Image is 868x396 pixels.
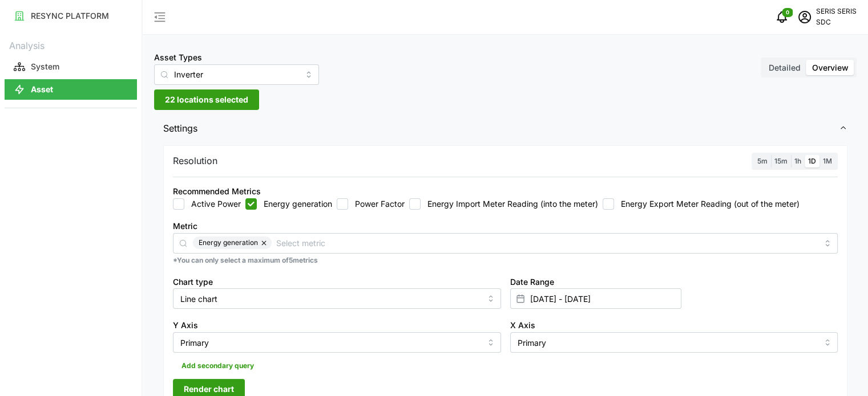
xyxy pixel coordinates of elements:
[510,276,554,288] label: Date Range
[31,61,59,72] p: System
[793,6,816,28] button: schedule
[154,51,202,64] label: Asset Types
[812,63,849,72] span: Overview
[5,56,137,77] button: System
[5,6,137,26] button: RESYNC PLATFORM
[816,6,857,17] p: SERIS SERIS
[794,157,801,165] span: 1h
[173,288,501,309] input: Select chart type
[199,236,258,249] span: Energy generation
[154,89,259,110] button: 22 locations selected
[5,36,137,53] p: Analysis
[173,220,197,232] label: Metric
[5,55,137,78] a: System
[5,5,137,27] a: RESYNC PLATFORM
[769,63,801,72] span: Detailed
[173,276,213,288] label: Chart type
[173,332,501,353] input: Select Y axis
[173,357,263,374] button: Add secondary query
[31,10,109,22] p: RESYNC PLATFORM
[154,115,857,142] button: Settings
[276,236,818,249] input: Select metric
[181,358,254,374] span: Add secondary query
[5,78,137,101] a: Asset
[816,17,857,28] p: SDC
[348,198,405,210] label: Power Factor
[173,185,261,198] div: Recommended Metrics
[614,198,800,210] label: Energy Export Meter Reading (out of the meter)
[184,198,241,210] label: Active Power
[823,157,832,165] span: 1M
[31,84,53,95] p: Asset
[165,90,248,109] span: 22 locations selected
[808,157,816,165] span: 1D
[774,157,788,165] span: 15m
[257,198,332,210] label: Energy generation
[163,115,839,142] span: Settings
[786,9,789,17] span: 0
[5,79,137,100] button: Asset
[173,154,217,168] p: Resolution
[770,6,793,28] button: notifications
[510,288,681,309] input: Select date range
[510,319,535,332] label: X Axis
[173,256,838,266] p: *You can only select a maximum of 5 metrics
[173,319,198,332] label: Y Axis
[757,157,768,165] span: 5m
[421,198,598,210] label: Energy Import Meter Reading (into the meter)
[510,332,838,353] input: Select X axis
